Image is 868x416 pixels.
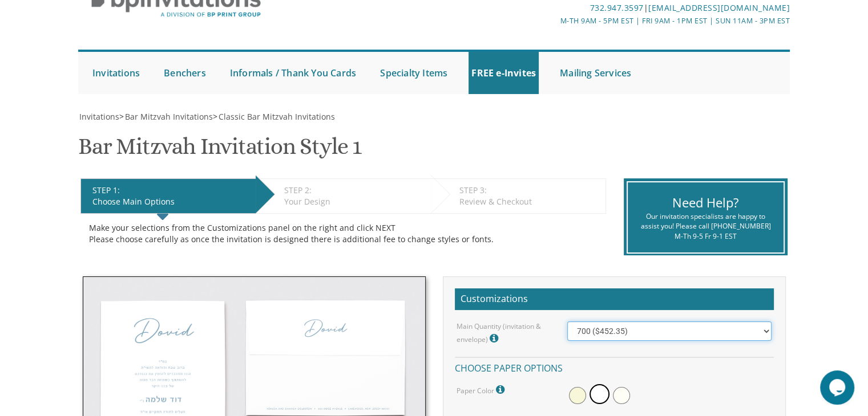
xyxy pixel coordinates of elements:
[459,185,600,196] div: STEP 3:
[90,52,143,94] a: Invitations
[92,185,250,196] div: STEP 1:
[78,111,119,122] a: Invitations
[455,288,774,310] h2: Customizations
[636,211,775,240] div: Our invitation specialists are happy to assist you! Please call [PHONE_NUMBER] M-Th 9-5 Fr 9-1 EST
[316,1,790,15] div: |
[284,185,425,196] div: STEP 2:
[119,111,213,122] span: >
[557,52,634,94] a: Mailing Services
[455,357,774,377] h4: Choose paper options
[89,222,597,245] div: Make your selections from the Customizations panel on the right and click NEXT Please choose care...
[124,111,213,122] a: Bar Mitzvah Invitations
[457,321,550,346] label: Main Quantity (invitation & envelope)
[219,111,335,122] span: Classic Bar Mitzvah Invitations
[227,52,359,94] a: Informals / Thank You Cards
[125,111,213,122] span: Bar Mitzvah Invitations
[161,52,209,94] a: Benchers
[636,194,775,211] div: Need Help?
[213,111,335,122] span: >
[457,382,507,397] label: Paper Color
[590,2,643,13] a: 732.947.3597
[316,15,790,27] div: M-Th 9am - 5pm EST | Fri 9am - 1pm EST | Sun 11am - 3pm EST
[459,196,600,207] div: Review & Checkout
[217,111,335,122] a: Classic Bar Mitzvah Invitations
[79,111,119,122] span: Invitations
[820,370,857,405] iframe: chat widget
[648,2,790,13] a: [EMAIL_ADDRESS][DOMAIN_NAME]
[78,134,361,168] h1: Bar Mitzvah Invitation Style 1
[469,52,539,94] a: FREE e-Invites
[377,52,450,94] a: Specialty Items
[284,196,425,207] div: Your Design
[92,196,250,207] div: Choose Main Options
